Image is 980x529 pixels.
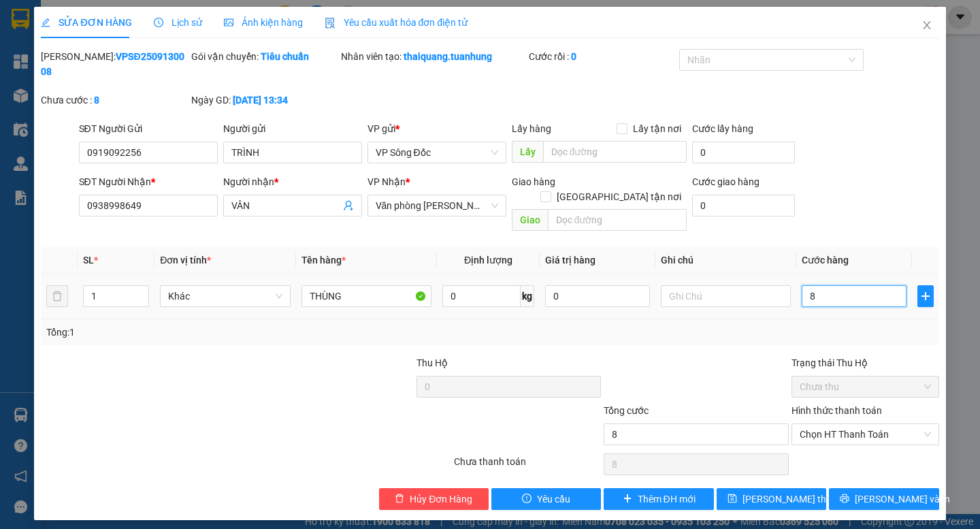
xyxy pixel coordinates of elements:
[41,49,189,79] div: [PERSON_NAME]:
[512,123,551,134] span: Lấy hàng
[367,176,406,187] span: VP Nhận
[79,174,218,189] div: SĐT Người Nhận
[6,85,163,108] b: GỬI : VP Sông Đốc
[791,405,882,416] label: Hình thức thanh toán
[6,47,259,64] li: 02839.63.63.63
[742,492,851,507] span: [PERSON_NAME] thay đổi
[41,93,189,108] div: Chưa cước :
[571,51,576,62] b: 0
[548,209,687,231] input: Dọc đường
[692,142,795,163] input: Cước lấy hàng
[46,285,68,307] button: delete
[94,95,99,106] b: 8
[416,357,448,368] span: Thu Hộ
[829,488,938,510] button: printer[PERSON_NAME] và In
[491,488,601,510] button: exclamation-circleYêu cầu
[191,49,339,64] div: Gói vận chuyển:
[692,176,759,187] label: Cước giao hàng
[802,255,849,266] span: Cước hàng
[791,355,939,370] div: Trạng thái Thu Hộ
[522,494,532,504] span: exclamation-circle
[154,18,163,27] span: clock-circle
[638,492,696,507] span: Thêm ĐH mới
[224,18,233,27] span: picture
[343,200,354,211] span: user-add
[233,95,288,106] b: [DATE] 13:34
[404,51,492,62] b: thaiquang.tuanhung
[604,488,713,510] button: plusThêm ĐH mới
[918,291,933,302] span: plus
[551,189,687,204] span: [GEOGRAPHIC_DATA] tận nơi
[6,30,259,47] li: 85 [PERSON_NAME]
[921,20,932,31] span: close
[728,494,737,504] span: save
[512,141,543,163] span: Lấy
[917,285,934,307] button: plus
[627,121,687,136] span: Lấy tận nơi
[224,17,303,28] span: Ảnh kiện hàng
[908,7,946,45] button: Close
[512,209,548,231] span: Giao
[223,121,362,136] div: Người gửi
[410,492,472,507] span: Hủy Đơn Hàng
[83,255,94,266] span: SL
[341,49,526,64] div: Nhân viên tạo:
[395,494,404,504] span: delete
[464,255,512,266] span: Định lượng
[855,492,950,507] span: [PERSON_NAME] và In
[521,285,534,307] span: kg
[840,494,849,504] span: printer
[41,18,50,27] span: edit
[800,424,931,445] span: Chọn HT Thanh Toán
[78,9,193,26] b: [PERSON_NAME]
[512,176,555,187] span: Giao hàng
[46,325,379,340] div: Tổng: 1
[168,286,282,306] span: Khác
[604,405,649,416] span: Tổng cước
[717,488,826,510] button: save[PERSON_NAME] thay đổi
[529,49,676,64] div: Cước rồi :
[79,121,218,136] div: SĐT Người Gửi
[325,18,336,29] img: icon
[655,247,796,274] th: Ghi chú
[78,33,89,44] span: environment
[154,17,202,28] span: Lịch sử
[160,255,211,266] span: Đơn vị tính
[78,50,89,61] span: phone
[367,121,506,136] div: VP gửi
[800,376,931,397] span: Chưa thu
[191,93,339,108] div: Ngày GD:
[301,285,431,307] input: VD: Bàn, Ghế
[692,195,795,217] input: Cước giao hàng
[223,174,362,189] div: Người nhận
[376,195,498,216] span: Văn phòng Hồ Chí Minh
[692,123,753,134] label: Cước lấy hàng
[623,494,632,504] span: plus
[545,255,595,266] span: Giá trị hàng
[41,17,131,28] span: SỬA ĐƠN HÀNG
[543,141,687,163] input: Dọc đường
[376,142,498,163] span: VP Sông Đốc
[41,51,184,77] b: VPSĐ2509130008
[537,492,570,507] span: Yêu cầu
[661,285,791,307] input: Ghi Chú
[379,488,489,510] button: deleteHủy Đơn Hàng
[301,255,346,266] span: Tên hàng
[325,17,468,28] span: Yêu cầu xuất hóa đơn điện tử
[261,51,309,62] b: Tiêu chuẩn
[453,454,603,478] div: Chưa thanh toán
